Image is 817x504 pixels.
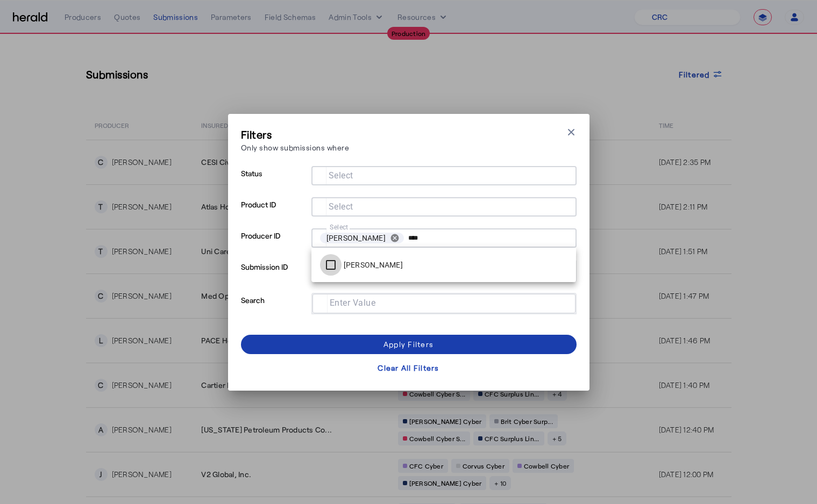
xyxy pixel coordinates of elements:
[320,199,568,212] mat-chip-grid: Selection
[241,127,350,142] h3: Filters
[330,223,349,231] mat-label: Select
[320,231,568,246] mat-chip-grid: Selection
[378,362,439,373] div: Clear All Filters
[320,168,568,181] mat-chip-grid: Selection
[386,233,404,243] button: remove Abe Kane
[241,197,307,228] p: Product ID
[342,260,403,270] label: [PERSON_NAME]
[241,335,577,354] button: Apply Filters
[241,228,307,260] p: Producer ID
[329,201,353,211] mat-label: Select
[330,297,376,307] mat-label: Enter Value
[383,339,434,350] div: Apply Filters
[326,233,386,243] span: [PERSON_NAME]
[321,296,567,309] mat-chip-grid: Selection
[329,170,353,180] mat-label: Select
[241,293,307,326] p: Search
[241,260,307,293] p: Submission ID
[241,166,307,197] p: Status
[241,142,350,153] p: Only show submissions where
[241,358,577,378] button: Clear All Filters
